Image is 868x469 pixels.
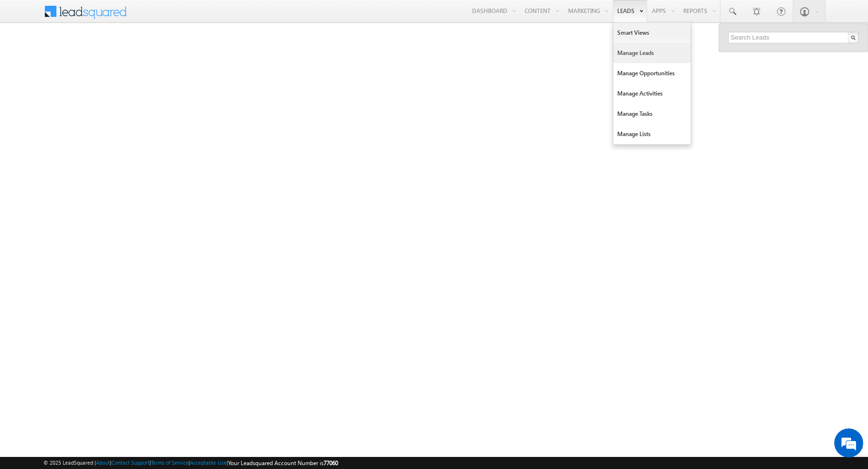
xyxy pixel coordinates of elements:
a: Manage Activities [613,83,691,104]
img: d_60004797649_company_0_60004797649 [16,51,41,63]
a: Contact Support [111,459,149,466]
a: Acceptable Use [190,459,227,466]
span: 77060 [324,459,338,467]
a: Manage Opportunities [613,63,691,83]
a: About [96,459,110,466]
span: Your Leadsquared Account Number is [228,459,338,467]
input: Search Leads [728,32,859,43]
a: Terms of Service [151,459,189,466]
a: Manage Lists [613,124,691,144]
a: Manage Leads [613,43,691,63]
em: Start Chat [131,297,175,310]
textarea: Type your message and hit 'Enter' [13,89,176,290]
div: Minimize live chat window [158,5,181,28]
span: © 2025 LeadSquared | | | | | [43,458,338,468]
div: Chat with us now [50,51,162,63]
a: Smart Views [613,23,691,43]
a: Manage Tasks [613,104,691,124]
